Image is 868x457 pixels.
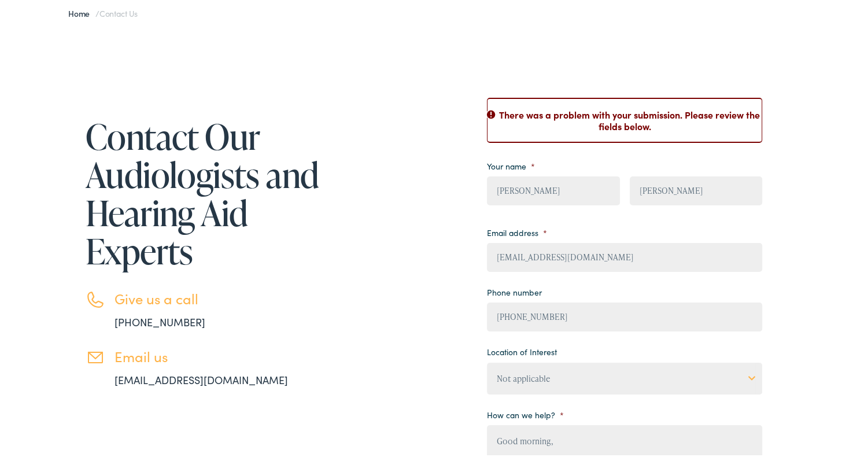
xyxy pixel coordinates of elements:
h2: There was a problem with your submission. Please review the fields below. [487,106,762,130]
a: [PHONE_NUMBER] [114,312,205,327]
input: First name [487,174,619,203]
label: Email address [487,225,547,235]
a: [EMAIL_ADDRESS][DOMAIN_NAME] [114,370,288,385]
span: Contact Us [99,5,138,17]
h3: Give us a call [114,288,323,305]
label: Location of Interest [487,344,557,355]
a: Home [68,5,95,17]
span: / [68,5,138,17]
label: Phone number [487,285,542,295]
input: example@email.com [487,241,762,270]
label: How can we help? [487,407,564,418]
h1: Contact Our Audiologists and Hearing Aid Experts [86,115,323,268]
h3: Email us [114,346,323,363]
input: Last name [630,174,762,203]
label: Your name [487,159,535,169]
input: (XXX) XXX - XXXX [487,300,762,329]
